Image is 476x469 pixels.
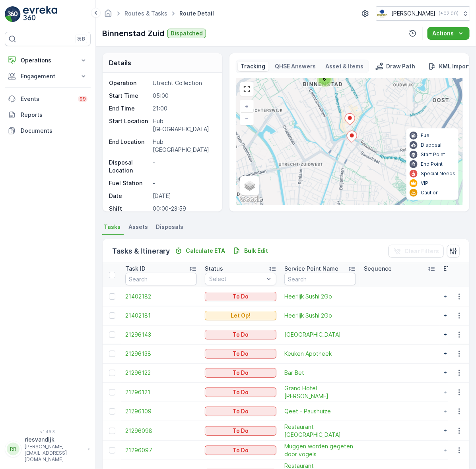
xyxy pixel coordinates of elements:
[125,350,197,358] a: 21296138
[284,265,338,273] p: Service Point Name
[21,72,75,80] p: Engagement
[241,177,258,194] a: Layers
[125,388,197,396] a: 21296121
[125,446,197,454] a: 21296097
[377,6,470,21] button: [PERSON_NAME](+02:00)
[245,115,249,122] span: −
[153,79,214,87] p: Utrecht Collection
[125,331,197,339] a: 21296143
[241,101,253,112] a: Zoom In
[233,331,249,339] p: To Do
[421,151,445,158] p: Start Point
[231,312,251,320] p: Let Op!
[124,10,167,17] a: Routes & Tasks
[5,123,91,139] a: Documents
[326,62,364,70] p: Asset & Items
[205,330,276,339] button: To Do
[421,142,441,148] p: Disposal
[21,127,87,135] p: Documents
[125,407,197,415] a: 21296109
[233,388,249,396] p: To Do
[323,76,326,82] span: 6
[205,426,276,436] button: To Do
[153,179,214,187] p: -
[317,71,333,87] div: 6
[153,138,214,154] p: Hub [GEOGRAPHIC_DATA]
[244,247,268,255] p: Bulk Edit
[284,293,356,300] a: Heerlijk Sushi 2Go
[205,368,276,378] button: To Do
[21,56,75,64] p: Operations
[7,443,19,455] div: RR
[284,423,356,439] span: Restaurant [GEOGRAPHIC_DATA]
[153,117,214,133] p: Hub [GEOGRAPHIC_DATA]
[284,369,356,377] a: Bar Bet
[178,10,216,17] span: Route Detail
[153,159,214,174] p: -
[5,436,91,463] button: RRriesvandijk[PERSON_NAME][EMAIL_ADDRESS][DOMAIN_NAME]
[109,192,150,200] p: Date
[125,369,197,377] a: 21296122
[21,111,87,119] p: Reports
[233,350,249,358] p: To Do
[109,79,150,87] p: Operation
[245,103,249,110] span: +
[284,384,356,400] a: Grand Hotel Karel V
[109,389,115,395] div: Toggle Row Selected
[102,27,164,39] p: Binnenstad Zuid
[109,179,150,187] p: Fuel Station
[125,293,197,300] a: 21402182
[167,29,206,38] button: Dispatched
[230,246,271,256] button: Bulk Edit
[109,117,150,133] p: Start Location
[284,350,356,358] a: Keuken Apotheek
[109,293,115,300] div: Toggle Row Selected
[112,246,170,257] p: Tasks & Itinerary
[238,194,264,205] a: Open this area in Google Maps (opens a new window)
[77,36,85,42] p: ⌘B
[125,312,197,320] a: 21402181
[404,247,439,255] p: Clear Filters
[236,78,462,205] div: 0
[233,446,249,454] p: To Do
[284,312,356,320] span: Heerlijk Sushi 2Go
[205,349,276,359] button: To Do
[205,446,276,455] button: To Do
[275,62,316,70] p: QHSE Answers
[284,273,356,285] input: Search
[205,292,276,301] button: To Do
[387,62,416,70] p: Draw Path
[156,223,183,231] span: Disposals
[171,29,203,37] p: Dispatched
[421,190,439,196] p: Caution
[109,428,115,434] div: Toggle Row Selected
[205,311,276,320] button: Let Op!
[284,407,356,415] a: Qeet - Paushuize
[421,161,443,167] p: End Point
[21,95,73,103] p: Events
[284,331,356,339] span: [GEOGRAPHIC_DATA]
[241,62,266,70] p: Tracking
[25,444,84,463] p: [PERSON_NAME][EMAIL_ADDRESS][DOMAIN_NAME]
[104,223,120,231] span: Tasks
[186,247,225,255] p: Calculate ETA
[284,423,356,439] a: Restaurant Blauw Utrecht
[125,265,146,273] p: Task ID
[233,407,249,415] p: To Do
[109,105,150,112] p: End Time
[5,429,91,434] span: v 1.49.3
[25,436,84,444] p: riesvandijk
[421,132,431,139] p: Fuel
[443,265,454,273] p: ETA
[284,442,356,458] a: Muggen worden gegeten door vogels
[125,427,197,435] a: 21296098
[238,194,264,205] img: Google
[5,91,91,107] a: Events99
